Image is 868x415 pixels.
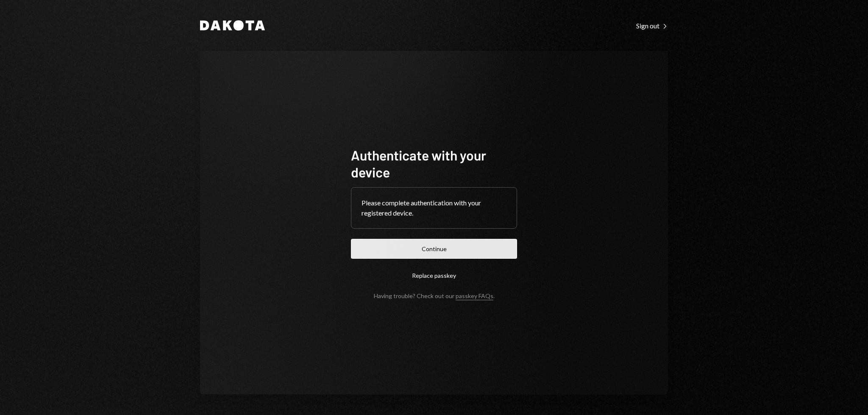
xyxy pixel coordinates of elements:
[374,292,495,299] div: Having trouble? Check out our .
[362,198,506,218] div: Please complete authentication with your registered device.
[456,292,493,300] a: passkey FAQs
[351,239,517,259] button: Continue
[636,22,668,30] div: Sign out
[636,21,668,30] a: Sign out
[351,147,517,180] h1: Authenticate with your device
[351,266,517,285] button: Replace passkey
